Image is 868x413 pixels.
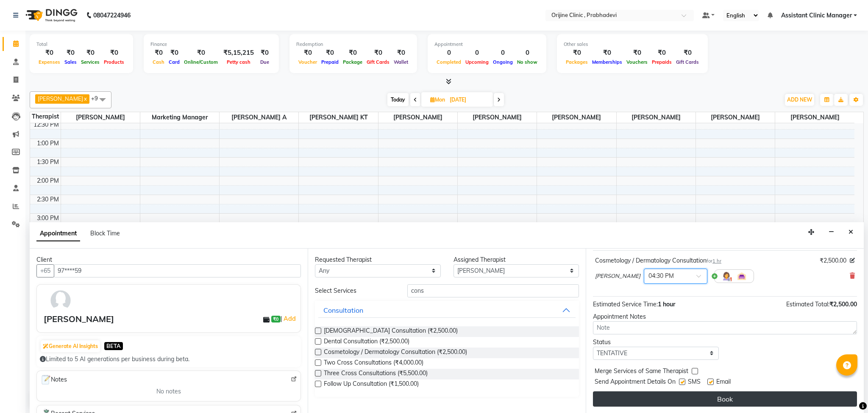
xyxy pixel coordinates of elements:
span: Gift Cards [674,59,701,65]
div: Client [36,255,301,264]
span: Estimated Service Time: [593,300,658,308]
span: [PERSON_NAME] KT [299,112,378,123]
div: 2:30 PM [35,195,61,204]
span: Due [258,59,271,65]
div: ₹0 [79,48,102,58]
input: Search by service name [407,284,579,297]
button: Consultation [318,303,576,318]
div: Limited to 5 AI generations per business during beta. [40,355,298,364]
span: 1 hour [658,300,675,308]
b: 08047224946 [93,3,131,27]
div: ₹0 [102,48,126,58]
span: [PERSON_NAME] [537,112,616,123]
div: ₹0 [392,48,410,58]
span: Upcoming [463,59,491,65]
small: for [707,258,721,264]
div: Other sales [564,41,701,48]
div: ₹0 [590,48,624,58]
span: [PERSON_NAME] [595,272,640,280]
span: Prepaid [319,59,341,65]
div: ₹0 [674,48,701,58]
img: logo [22,3,80,27]
a: x [83,95,87,102]
div: ₹0 [167,48,182,58]
div: ₹5,15,215 [220,48,257,58]
div: Assigned Therapist [453,255,579,264]
span: | [281,314,297,324]
span: SMS [688,377,701,388]
span: Cash [150,59,167,65]
span: [PERSON_NAME] [696,112,775,123]
div: 12:30 PM [32,120,61,129]
span: Memberships [590,59,624,65]
div: 0 [463,48,491,58]
div: ₹0 [364,48,392,58]
button: ADD NEW [785,94,814,106]
span: Prepaids [650,59,674,65]
span: Online/Custom [182,59,220,65]
div: ₹0 [624,48,650,58]
span: ₹2,500.00 [820,256,846,265]
div: Total [36,41,126,48]
div: ₹0 [62,48,79,58]
span: Dental Consultation (₹2,500.00) [324,337,409,348]
div: 1:30 PM [35,158,61,167]
span: Assistant Clinic Manager [781,11,852,20]
span: [PERSON_NAME] [61,112,140,123]
span: ₹0 [271,316,280,322]
div: ₹0 [296,48,319,58]
div: 3:00 PM [35,214,61,223]
span: Products [102,59,126,65]
span: Block Time [90,229,120,237]
span: [PERSON_NAME] [378,112,457,123]
span: Expenses [36,59,62,65]
span: [PERSON_NAME] [38,95,83,102]
button: +65 [36,264,54,277]
span: [PERSON_NAME] [617,112,696,123]
span: No notes [156,387,181,396]
img: Interior.png [737,271,747,281]
span: Vouchers [624,59,650,65]
span: Voucher [296,59,319,65]
i: Edit price [850,258,855,263]
div: [PERSON_NAME] [44,313,114,325]
div: Requested Therapist [315,255,441,264]
div: Finance [150,41,272,48]
div: 0 [434,48,463,58]
img: Hairdresser.png [721,271,732,281]
span: Email [716,377,731,388]
span: Petty cash [225,59,253,65]
div: Appointment [434,41,540,48]
input: 2025-10-06 [447,93,490,106]
div: Appointment Notes [593,312,857,321]
span: Three Cross Consultations (₹5,500.00) [324,369,428,379]
span: ADD NEW [787,96,812,103]
span: Sales [62,59,79,65]
span: Mon [428,96,447,103]
div: Cosmetology / Dermatology Consultation [595,256,721,265]
input: Search by Name/Mobile/Email/Code [54,264,301,277]
button: Generate AI Insights [41,340,100,352]
div: ₹0 [564,48,590,58]
div: ₹0 [182,48,220,58]
span: Send Appointment Details On [595,377,676,388]
span: Card [167,59,182,65]
span: +9 [91,95,104,102]
span: Merge Services of Same Therapist [595,367,688,377]
span: Marketing Manager [140,112,219,123]
span: [DEMOGRAPHIC_DATA] Consultation (₹2,500.00) [324,326,458,337]
span: Packages [564,59,590,65]
span: Two Cross Consultations (₹4,000.00) [324,358,423,369]
div: 0 [491,48,515,58]
span: Package [341,59,364,65]
a: Add [282,314,297,324]
div: ₹0 [319,48,341,58]
div: ₹0 [150,48,167,58]
span: Ongoing [491,59,515,65]
div: ₹0 [341,48,364,58]
span: Cosmetology / Dermatology Consultation (₹2,500.00) [324,348,467,358]
span: No show [515,59,540,65]
span: Appointment [36,226,80,241]
span: Completed [434,59,463,65]
div: Consultation [323,305,363,315]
